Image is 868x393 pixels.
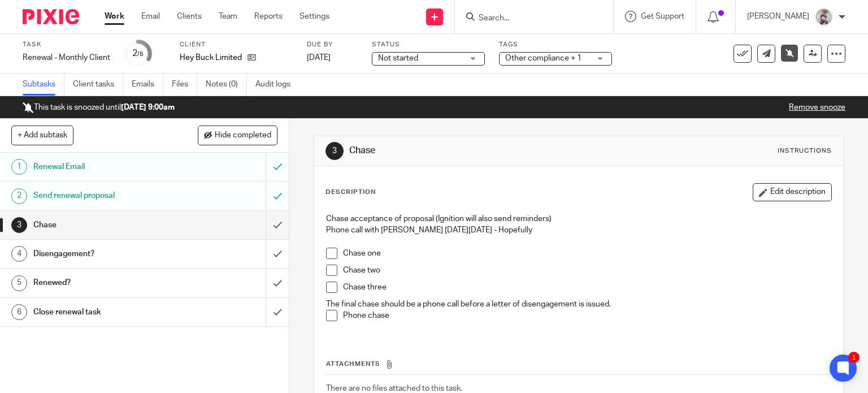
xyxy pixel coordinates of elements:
p: [PERSON_NAME] [747,11,809,22]
div: 5 [11,275,27,291]
b: [DATE] 9:00am [121,103,175,111]
a: Clients [177,11,202,22]
span: Attachments [326,361,380,367]
span: Other compliance + 1 [505,54,581,62]
label: Task [23,40,110,49]
input: Search [478,14,579,24]
a: Client tasks [73,74,123,96]
p: The final chase should be a phone call before a letter of disengagement is issued. [326,299,832,310]
div: Instructions [778,146,832,156]
button: Hide completed [198,126,277,145]
a: Subtasks [23,74,64,96]
span: [DATE] [307,54,331,62]
span: There are no files attached to this task. [326,385,462,392]
h1: Send renewal proposal [33,187,181,204]
img: Pixie [23,9,79,24]
label: Client [180,40,293,49]
div: 6 [11,304,27,320]
a: Emails [132,74,163,96]
a: Team [219,11,237,22]
div: 2 [11,188,27,204]
div: Renewal - Monthly Client [23,52,110,63]
div: 1 [848,352,860,363]
img: DBTieDye.jpg [815,8,833,26]
button: Edit description [753,183,832,201]
p: Chase two [343,265,832,276]
div: 2 [132,47,144,60]
h1: Chase [33,217,181,234]
span: Get Support [641,12,684,20]
a: Email [141,11,160,22]
a: Audit logs [255,74,299,96]
p: This task is snoozed until [23,102,175,113]
a: Remove snooze [789,103,845,111]
a: Settings [300,11,329,22]
label: Tags [499,40,612,49]
h1: Chase [349,145,602,157]
label: Due by [307,40,358,49]
p: Chase three [343,282,832,293]
h1: Renewed? [33,274,181,291]
a: Files [172,74,197,96]
p: Description [325,188,376,197]
p: Phone chase [343,310,832,321]
label: Status [372,40,485,49]
a: Reports [254,11,283,22]
button: + Add subtask [11,126,73,145]
h1: Renewal Email [33,158,181,175]
div: 3 [325,142,344,160]
p: Phone call with [PERSON_NAME] [DATE][DATE] - Hopefully [326,224,832,236]
h1: Close renewal task [33,304,181,321]
a: Work [105,11,124,22]
div: 3 [11,217,27,233]
h1: Disengagement? [33,245,181,262]
p: Chase acceptance of proposal (Ignition will also send reminders) [326,213,832,224]
span: Not started [378,54,418,62]
div: 4 [11,246,27,262]
small: /6 [137,51,144,57]
p: Hey Buck Limited [180,52,242,63]
p: Chase one [343,248,832,259]
a: Notes (0) [206,74,247,96]
div: 1 [11,159,27,175]
span: Hide completed [215,131,271,140]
